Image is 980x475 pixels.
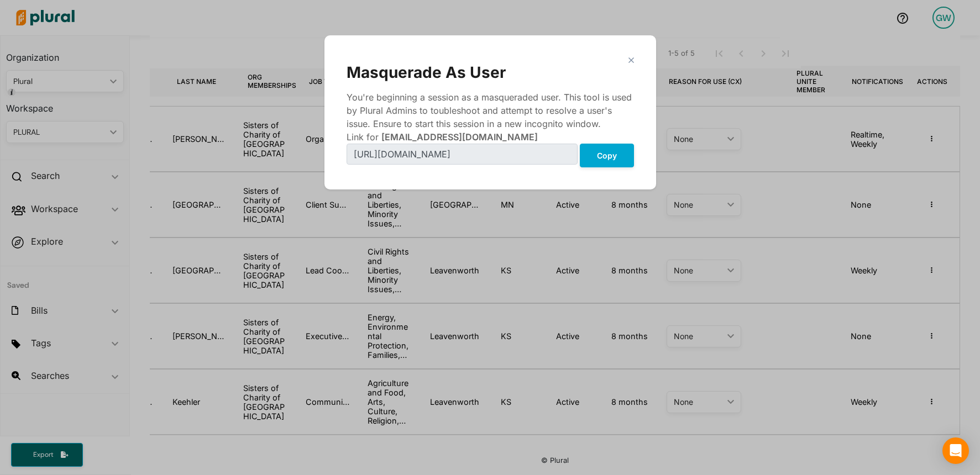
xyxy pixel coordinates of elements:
div: Masquerade As User [347,63,634,82]
div: Modal [324,35,656,189]
div: Link for [347,130,634,144]
button: Copy [580,144,634,167]
span: [EMAIL_ADDRESS][DOMAIN_NAME] [381,131,538,142]
div: You're beginning a session as a masqueraded user. This tool is used by Plural Admins to toublesho... [347,91,634,130]
div: Open Intercom Messenger [942,437,969,464]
